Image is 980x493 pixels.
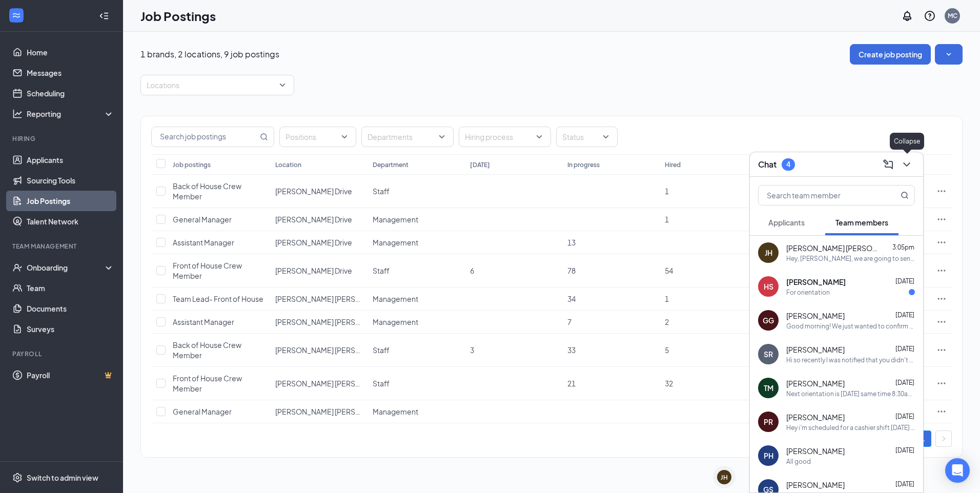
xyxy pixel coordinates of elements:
span: [DATE] [895,446,914,454]
svg: Ellipses [936,214,947,224]
span: [PERSON_NAME] [PERSON_NAME] Blvd [275,317,409,326]
span: 1 [665,294,669,303]
svg: QuestionInfo [924,10,936,22]
a: Job Postings [27,191,114,211]
td: Management [367,208,465,231]
span: [DATE] [895,311,914,319]
div: Hiring [12,134,112,143]
svg: MagnifyingGlass [901,191,909,199]
span: 1 [665,215,669,224]
span: [PERSON_NAME] [786,446,845,456]
a: Home [27,42,114,63]
span: [PERSON_NAME] Drive [275,266,352,275]
span: 78 [567,266,576,275]
span: 3 [470,345,474,355]
svg: UserCheck [12,262,23,273]
span: [PERSON_NAME] Drive [275,215,352,224]
input: Search job postings [152,127,258,147]
td: Management [367,287,465,311]
span: [PERSON_NAME] [786,344,845,355]
td: Culver's Tattersall Blvd [270,334,367,367]
div: Hey i'm scheduled for a cashier shift [DATE] 5-9 i was just making sure im supposed to come befor... [786,423,915,432]
span: 21 [567,379,576,388]
span: Team members [835,218,888,227]
svg: Collapse [99,11,109,21]
span: 7 [567,317,571,326]
svg: WorkstreamLogo [11,10,22,20]
span: Management [373,238,418,247]
div: Good morning! We just wanted to confirm that orientation is at 8 am at [STREET_ADDRESS]. When you... [786,322,915,331]
td: Management [367,231,465,254]
td: Management [367,311,465,334]
svg: Ellipses [936,345,947,355]
svg: Analysis [12,109,23,119]
span: 54 [665,266,673,275]
span: 2 [665,317,669,326]
span: Management [373,215,418,224]
div: Payroll [12,350,112,358]
span: Back of House Crew Member [173,340,241,360]
span: [PERSON_NAME] [786,311,845,321]
span: Staff [373,266,390,275]
svg: ChevronDown [901,158,913,171]
span: [PERSON_NAME] Drive [275,238,352,247]
span: [PERSON_NAME] [PERSON_NAME] Blvd [275,407,409,416]
span: Staff [373,379,390,388]
span: [PERSON_NAME] [PERSON_NAME] Blvd [275,379,409,388]
svg: Ellipses [936,317,947,327]
span: Management [373,407,418,416]
div: JH [765,248,772,258]
button: right [935,430,952,447]
svg: Ellipses [936,378,947,388]
svg: Ellipses [936,265,947,276]
span: 1 [665,187,669,196]
span: [DATE] [895,413,914,420]
span: [PERSON_NAME] [PERSON_NAME] Blvd [275,345,409,355]
div: JH [721,473,728,482]
div: 4 [786,160,790,169]
span: [PERSON_NAME] [PERSON_NAME] [786,243,879,253]
span: Assistant Manager [173,317,234,326]
div: HS [764,281,773,292]
svg: Notifications [901,10,913,22]
div: Hi so recently I was notified that you didn't want to move forward with me after I did an intervi... [786,356,915,364]
a: Talent Network [27,211,114,232]
li: Next Page [935,430,952,447]
div: PH [764,450,773,461]
div: Collapse [890,133,924,150]
td: Staff [367,334,465,367]
span: [PERSON_NAME] Drive [275,187,352,196]
span: General Manager [173,215,232,224]
th: Hired [660,154,757,175]
div: Switch to admin view [27,473,98,483]
div: MC [948,11,957,20]
span: [PERSON_NAME] [786,277,846,287]
span: 33 [567,345,576,355]
div: GG [763,315,774,325]
span: Front of House Crew Member [173,261,242,280]
svg: Ellipses [936,186,947,196]
div: All good [786,457,811,466]
div: TM [764,383,773,393]
div: Job postings [173,160,211,169]
a: Documents [27,298,114,319]
a: Messages [27,63,114,83]
button: Create job posting [850,44,931,65]
span: right [941,436,947,442]
span: 13 [567,238,576,247]
span: [PERSON_NAME] [786,480,845,490]
span: General Manager [173,407,232,416]
h1: Job Postings [140,7,216,25]
p: 1 brands, 2 locations, 9 job postings [140,49,279,60]
span: Staff [373,187,390,196]
span: [PERSON_NAME] [PERSON_NAME] Blvd [275,294,409,303]
td: Staff [367,175,465,208]
svg: Ellipses [936,294,947,304]
span: Applicants [768,218,805,227]
div: Department [373,160,409,169]
svg: Ellipses [936,406,947,417]
div: For orientation [786,288,830,297]
div: Reporting [27,109,115,119]
span: 5 [665,345,669,355]
td: Culver's Amber Drive [270,208,367,231]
